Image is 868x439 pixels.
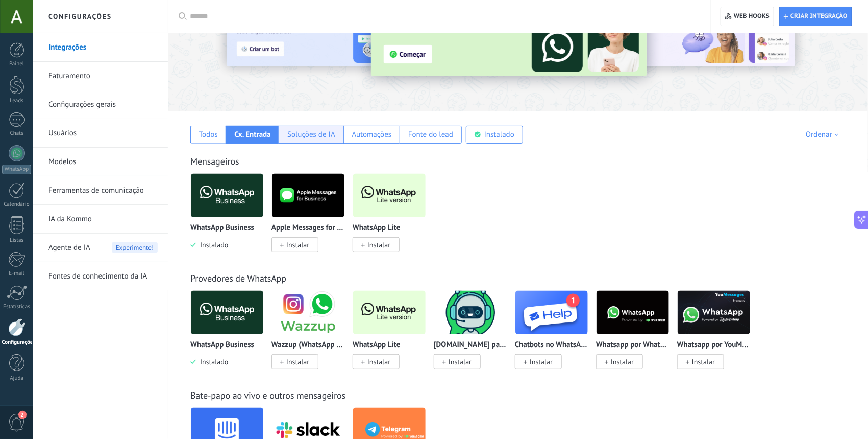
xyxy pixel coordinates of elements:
li: Usuários [33,119,168,148]
span: Instalar [692,357,715,366]
div: Estatísticas [2,304,32,310]
p: WhatsApp Lite [353,224,401,233]
a: IA da Kommo [48,205,158,234]
li: Ferramentas de comunicação [33,176,168,205]
span: Instalar [286,240,309,249]
img: logo_main.png [272,171,344,220]
img: logo_main.png [434,288,507,337]
div: Chats [2,130,32,137]
div: Painel [2,61,32,67]
div: Configurações [2,339,32,346]
span: Instalar [449,357,472,366]
div: Fonte do lead [408,130,453,140]
div: Instalado [484,130,514,140]
div: Chatbots no WhatsApp [515,290,596,382]
div: WhatsApp Lite [353,290,434,382]
li: Faturamento [33,62,168,90]
p: Whatsapp por YouMessages [677,341,751,350]
a: Faturamento [48,62,158,90]
div: ChatArchitect.com para WhatsApp [434,290,515,382]
div: Whatsapp por YouMessages [677,290,758,382]
div: WhatsApp Lite [353,173,434,265]
span: Web hooks [734,12,770,20]
span: Instalar [367,240,390,249]
img: logo_main.png [272,288,344,337]
a: Ferramentas de comunicação [48,176,158,205]
span: Instalado [196,240,228,249]
button: Criar integração [779,7,852,26]
p: WhatsApp Lite [353,341,401,350]
div: WhatsApp Business [190,173,271,265]
div: WhatsApp [2,165,31,174]
span: Criar integração [790,12,848,20]
img: logo_main.png [353,171,426,220]
li: Integrações [33,33,168,62]
p: [DOMAIN_NAME] para WhatsApp [434,341,507,350]
p: Chatbots no WhatsApp [515,341,588,350]
div: Ordenar [806,130,842,140]
div: WhatsApp Business [190,290,271,382]
div: E-mail [2,270,32,277]
li: Agente de IA [33,234,168,262]
div: Leads [2,98,32,104]
a: Agente de IA Experimente! [48,234,158,262]
img: logo_main.png [597,288,669,337]
li: Modelos [33,148,168,176]
li: IA da Kommo [33,205,168,234]
a: Configurações gerais [48,90,158,119]
span: Agente de IA [48,234,90,262]
a: Bate-papo ao vivo e outros mensageiros [190,389,345,401]
div: Ajuda [2,375,32,382]
span: Instalar [530,357,553,366]
div: Automações [352,130,391,140]
p: WhatsApp Business [190,341,254,350]
div: Calendário [2,201,32,208]
div: Soluções de IA [287,130,335,140]
img: logo_main.png [515,288,588,337]
span: Instalar [286,357,309,366]
img: logo_main.png [191,288,263,337]
img: logo_main.png [353,288,426,337]
p: Wazzup (WhatsApp & Instagram) [271,341,345,350]
a: Provedores de WhatsApp [190,272,286,284]
span: Experimente! [112,242,158,253]
span: Instalado [196,357,228,366]
img: logo_main.png [191,171,263,220]
p: WhatsApp Business [190,224,254,233]
span: 2 [18,411,27,419]
a: Fontes de conhecimento da IA [48,262,158,291]
div: Whatsapp por Whatcrm e Telphin [596,290,677,382]
li: Fontes de conhecimento da IA [33,262,168,290]
img: logo_main.png [678,288,750,337]
span: Instalar [367,357,390,366]
span: Instalar [611,357,634,366]
div: Apple Messages for Business [271,173,353,265]
p: Apple Messages for Business [271,224,345,233]
a: Usuários [48,119,158,148]
a: Mensageiros [190,155,239,167]
div: Cx. Entrada [234,130,270,140]
a: Integrações [48,33,158,62]
div: Todos [199,130,218,140]
div: Wazzup (WhatsApp & Instagram) [271,290,353,382]
li: Configurações gerais [33,90,168,119]
div: Listas [2,237,32,244]
a: Modelos [48,148,158,176]
p: Whatsapp por Whatcrm e Telphin [596,341,669,350]
button: Web hooks [721,7,774,26]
